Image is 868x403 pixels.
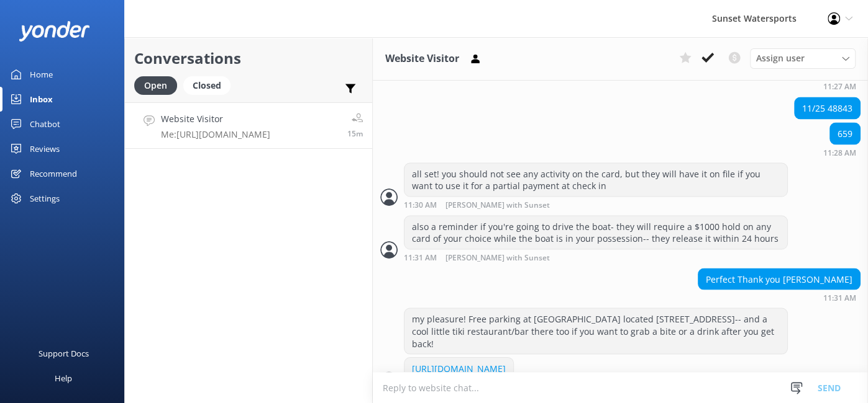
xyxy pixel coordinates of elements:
div: 11/25 48843 [795,97,860,118]
strong: 11:30 AM [404,201,437,209]
div: Closed [183,76,231,95]
div: Support Docs [39,341,89,366]
div: my pleasure! Free parking at [GEOGRAPHIC_DATA] located [STREET_ADDRESS]-- and a cool little tiki ... [404,308,787,353]
div: Help [55,366,72,391]
div: Settings [30,186,60,211]
div: Inbox [30,87,53,112]
a: Closed [183,78,237,92]
span: Assign user [756,51,805,65]
div: all set! you should not see any activity on the card, but they will have it on file if you want t... [404,163,787,196]
strong: 11:31 AM [404,254,437,262]
strong: 11:28 AM [823,149,856,156]
span: Oct 09 2025 10:32am (UTC -05:00) America/Cancun [347,128,363,139]
a: [URL][DOMAIN_NAME] [412,362,506,374]
div: 659 [830,123,860,144]
div: Assign User [750,48,856,68]
strong: 11:27 AM [823,83,856,91]
img: yonder-white-logo.png [19,21,90,42]
span: [PERSON_NAME] with Sunset [445,201,550,209]
div: Open [134,76,177,95]
div: Reviews [30,136,60,161]
div: Oct 09 2025 10:30am (UTC -05:00) America/Cancun [404,200,788,209]
div: Oct 09 2025 10:31am (UTC -05:00) America/Cancun [698,293,861,301]
strong: 11:31 AM [823,294,856,301]
a: Open [134,78,183,92]
h2: Conversations [134,46,363,70]
div: Oct 09 2025 10:27am (UTC -05:00) America/Cancun [805,82,861,91]
span: [PERSON_NAME] with Sunset [445,254,550,262]
div: also a reminder if you're going to drive the boat- they will require a $1000 hold on any card of ... [404,216,787,249]
div: Perfect Thank you [PERSON_NAME] [698,268,860,290]
div: Oct 09 2025 10:28am (UTC -05:00) America/Cancun [823,148,861,156]
div: Home [30,62,53,87]
a: Website VisitorMe:[URL][DOMAIN_NAME]15m [125,102,372,149]
h3: Website Visitor [385,51,459,67]
div: Oct 09 2025 10:31am (UTC -05:00) America/Cancun [404,252,788,262]
h4: Website Visitor [161,112,270,126]
div: Recommend [30,161,77,186]
div: Chatbot [30,112,60,136]
p: Me: [URL][DOMAIN_NAME] [161,129,270,140]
